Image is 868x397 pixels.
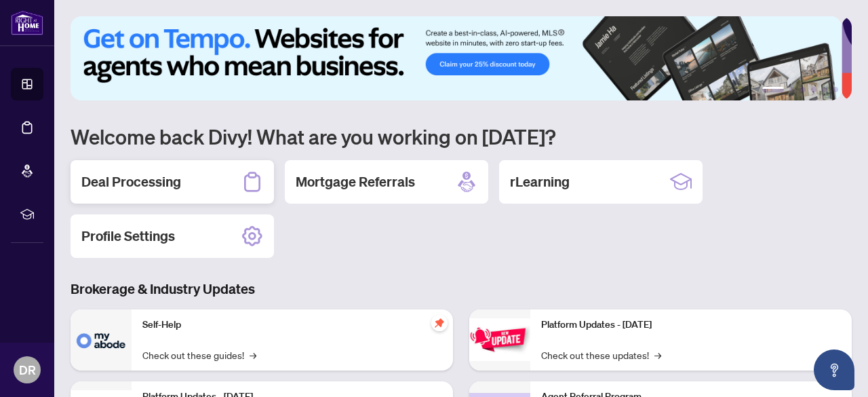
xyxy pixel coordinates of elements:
[71,124,852,149] h1: Welcome back Divy! What are you working on [DATE]?
[654,347,661,362] span: →
[71,16,842,100] img: Slide 0
[822,87,827,92] button: 5
[71,280,852,299] h3: Brokerage & Industry Updates
[19,360,36,379] span: DR
[142,347,256,362] a: Check out these guides!→
[814,349,854,390] button: Open asap
[833,87,838,92] button: 6
[510,172,570,191] h2: rLearning
[800,87,806,92] button: 3
[71,309,132,371] img: Self-Help
[789,87,795,92] button: 2
[11,10,43,35] img: logo
[250,347,256,362] span: →
[541,318,841,333] p: Platform Updates - [DATE]
[811,87,816,92] button: 4
[296,172,415,191] h2: Mortgage Referrals
[762,87,784,92] button: 1
[81,227,175,246] h2: Profile Settings
[142,318,442,333] p: Self-Help
[469,318,530,361] img: Platform Updates - June 23, 2025
[431,315,448,331] span: pushpin
[81,172,181,191] h2: Deal Processing
[541,347,661,362] a: Check out these updates!→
